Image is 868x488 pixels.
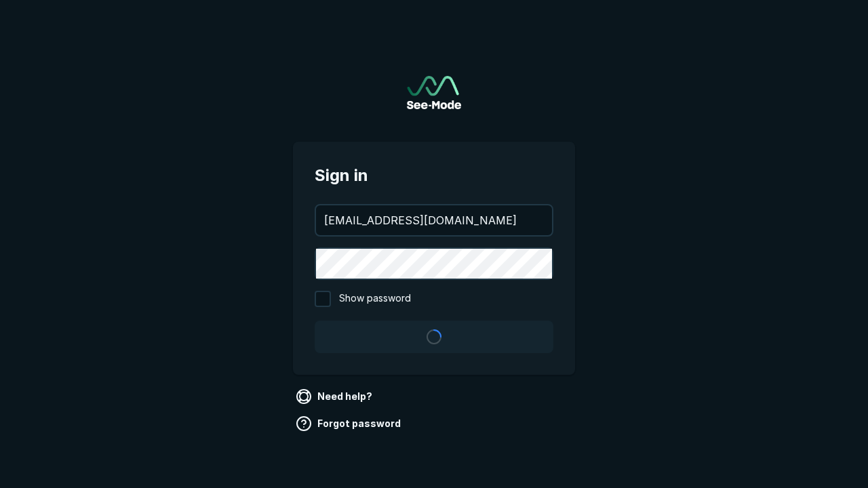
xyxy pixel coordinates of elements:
input: your@email.com [316,205,552,235]
span: Sign in [315,163,553,188]
img: See-Mode Logo [407,76,461,109]
span: Show password [339,291,411,307]
a: Go to sign in [407,76,461,109]
a: Need help? [293,386,378,407]
a: Forgot password [293,413,406,434]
